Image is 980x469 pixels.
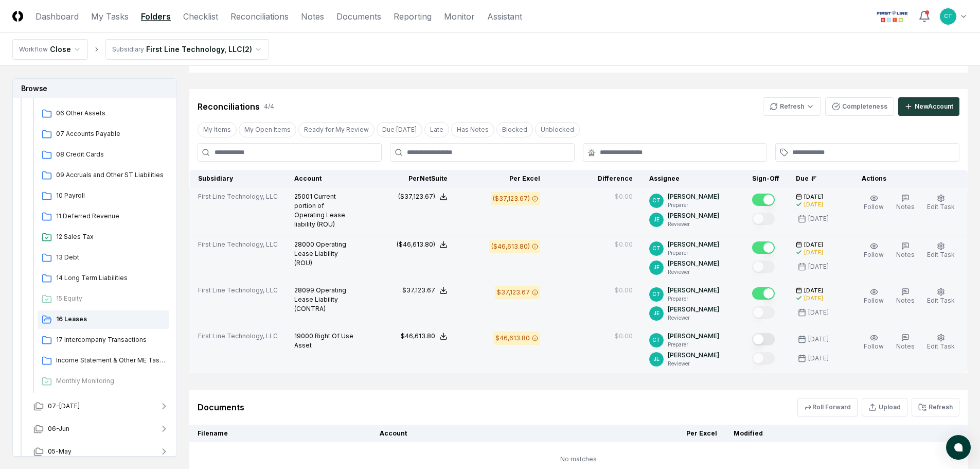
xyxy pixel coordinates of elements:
a: Assistant [487,10,522,23]
a: Documents [336,10,381,23]
div: Documents [198,401,244,413]
div: ($46,613.80) [397,240,435,249]
span: 06-Jun [48,424,69,433]
span: First Line Technology, LLC [198,332,278,341]
button: Blocked [496,122,533,137]
div: $46,613.80 [495,334,530,343]
th: Per Excel [542,425,726,442]
span: JE [653,355,660,363]
span: 17 Intercompany Transactions [56,335,165,344]
a: Reconciliations [230,10,289,23]
button: Follow [862,332,886,353]
a: 06 Other Assets [38,105,169,123]
div: [DATE] [808,308,829,317]
span: 12 Sales Tax [56,232,165,241]
a: 10 Payroll [38,187,169,205]
span: Edit Task [927,342,955,350]
button: Follow [862,240,886,262]
button: Edit Task [925,240,957,262]
a: Checklist [183,10,218,23]
button: Refresh [912,398,959,416]
button: My Items [198,122,237,137]
span: Notes [896,297,915,304]
span: [DATE] [804,193,823,201]
button: Mark complete [752,260,775,273]
span: Operating Lease Liability (CONTRA) [294,286,346,312]
span: 06 Other Assets [56,109,165,118]
span: JE [653,264,660,271]
a: Reporting [394,10,432,23]
span: 09 Accruals and Other ST Liabilities [56,170,165,180]
th: Sign-Off [744,170,788,188]
span: Notes [896,203,915,211]
div: Due [796,174,837,183]
th: Assignee [641,170,744,188]
button: ($46,613.80) [397,240,448,249]
div: [DATE] [804,201,823,209]
p: [PERSON_NAME] [668,332,719,341]
div: ($37,123.67) [398,192,435,201]
h3: Browse [13,79,176,98]
a: Income Statement & Other ME Tasks [38,352,169,370]
button: Due Today [377,122,422,137]
span: Follow [864,342,884,350]
p: Reviewer [668,268,719,276]
span: First Line Technology, LLC [198,286,278,295]
button: Follow [862,192,886,214]
button: My Open Items [239,122,296,137]
a: 11 Deferred Revenue [38,207,169,226]
span: 28099 [294,286,314,294]
span: CT [652,245,661,252]
a: 14 Long Term Liabilities [38,269,169,288]
div: New Account [915,102,953,111]
span: Follow [864,297,884,304]
div: [DATE] [804,249,823,256]
span: Edit Task [927,297,955,304]
a: Monitor [444,10,475,23]
p: [PERSON_NAME] [668,192,719,201]
button: ($37,123.67) [398,192,448,201]
span: 28000 [294,240,314,248]
span: First Line Technology, LLC [198,240,278,249]
button: 07-[DATE] [25,395,177,418]
button: Refresh [763,97,821,116]
p: [PERSON_NAME] [668,259,719,268]
span: Follow [864,251,884,258]
span: 05-May [48,447,72,456]
button: Follow [862,286,886,307]
button: Completeness [825,97,894,116]
button: Ready for My Review [298,122,375,137]
button: Late [424,122,449,137]
span: 15 Equity [56,294,165,303]
p: [PERSON_NAME] [668,351,719,360]
a: 08 Credit Cards [38,146,169,164]
button: Notes [894,286,917,307]
nav: breadcrumb [12,39,269,60]
div: Workflow [19,45,48,54]
button: Edit Task [925,192,957,214]
button: Mark complete [752,194,775,206]
span: Notes [896,251,915,258]
button: Unblocked [535,122,580,137]
th: Difference [548,170,641,188]
span: [DATE] [804,287,823,294]
span: CT [652,290,661,298]
button: Roll Forward [797,398,858,416]
div: Actions [853,174,959,183]
button: 06-Jun [25,418,177,440]
button: Upload [862,398,907,416]
a: 16 Leases [38,310,169,329]
button: Mark complete [752,306,775,319]
button: Edit Task [925,286,957,307]
div: $0.00 [615,192,633,201]
th: Per NetSuite [363,170,456,188]
button: Notes [894,192,917,214]
p: [PERSON_NAME] [668,305,719,314]
th: Filename [189,425,371,442]
div: $37,123.67 [497,288,530,297]
button: Notes [894,240,917,262]
a: Notes [301,10,324,23]
div: [DATE] [808,262,829,271]
a: Dashboard [35,10,79,23]
button: $46,613.80 [401,332,448,341]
